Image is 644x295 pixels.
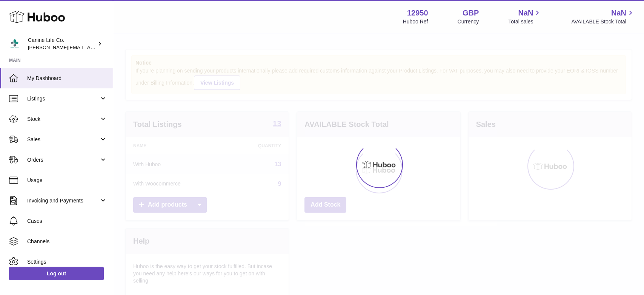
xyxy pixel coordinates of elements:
span: Channels [27,238,107,245]
div: Currency [458,18,479,25]
span: Orders [27,156,99,164]
span: Cases [27,218,107,225]
span: AVAILABLE Stock Total [571,18,635,25]
img: kevin@clsgltd.co.uk [9,38,20,49]
span: Listings [27,95,99,102]
span: Settings [27,258,107,266]
span: NaN [611,8,626,18]
span: Stock [27,116,99,123]
span: [PERSON_NAME][EMAIL_ADDRESS][DOMAIN_NAME] [28,44,151,50]
div: Huboo Ref [403,18,428,25]
span: Total sales [508,18,542,25]
span: My Dashboard [27,75,107,82]
span: Usage [27,177,107,184]
strong: 12950 [407,8,428,18]
div: Canine Life Co. [28,37,96,51]
span: Sales [27,136,99,143]
strong: GBP [463,8,479,18]
a: NaN AVAILABLE Stock Total [571,8,635,25]
span: Invoicing and Payments [27,197,99,204]
a: Log out [9,267,104,280]
span: NaN [518,8,533,18]
a: NaN Total sales [508,8,542,25]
